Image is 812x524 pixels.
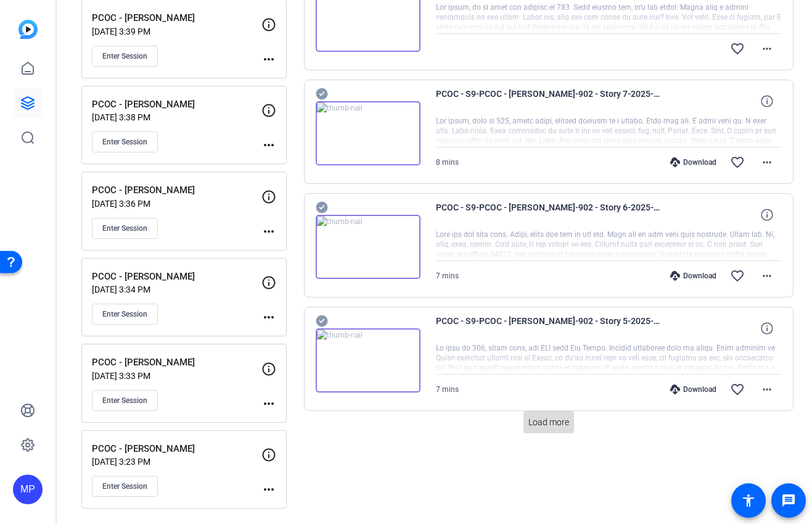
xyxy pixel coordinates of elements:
p: [DATE] 3:38 PM [92,112,261,122]
span: PCOC - S9-PCOC - [PERSON_NAME]-902 - Story 7-2025-09-24-15-26-14-567-0 [436,86,664,116]
button: Load more [523,411,574,433]
button: Enter Session [92,390,158,411]
span: Enter Session [102,396,147,405]
span: Enter Session [102,223,147,233]
p: [DATE] 3:34 PM [92,285,261,294]
span: 7 mins [436,385,459,394]
p: PCOC - [PERSON_NAME] [92,183,261,198]
mat-icon: more_horiz [261,52,276,67]
div: Download [664,157,723,167]
img: blue-gradient.svg [18,20,38,39]
img: thumb-nail [316,101,420,165]
span: Load more [528,416,569,429]
div: MP [13,475,43,504]
p: PCOC - [PERSON_NAME] [92,11,261,25]
p: PCOC - [PERSON_NAME] [92,442,261,456]
mat-icon: more_horiz [261,224,276,239]
img: thumb-nail [316,215,420,279]
span: Enter Session [102,309,147,319]
mat-icon: favorite_border [730,382,745,397]
button: Enter Session [92,476,158,497]
mat-icon: more_horiz [760,268,774,283]
img: thumb-nail [316,328,420,393]
button: Enter Session [92,304,158,325]
p: PCOC - [PERSON_NAME] [92,356,261,370]
mat-icon: more_horiz [261,310,276,325]
span: PCOC - S9-PCOC - [PERSON_NAME]-902 - Story 6-2025-09-24-15-19-17-517-0 [436,200,664,230]
p: [DATE] 3:36 PM [92,199,261,209]
span: 8 mins [436,158,459,167]
span: Enter Session [102,481,147,491]
mat-icon: favorite_border [730,268,745,283]
mat-icon: more_horiz [760,155,774,170]
mat-icon: favorite_border [730,155,745,170]
button: Enter Session [92,218,158,239]
p: [DATE] 3:39 PM [92,27,261,36]
span: PCOC - S9-PCOC - [PERSON_NAME]-902 - Story 5-2025-09-24-15-12-06-004-0 [436,314,664,343]
span: 7 mins [436,272,459,280]
span: Enter Session [102,137,147,147]
p: [DATE] 3:23 PM [92,457,261,467]
mat-icon: more_horiz [760,382,774,397]
mat-icon: favorite_border [730,41,745,56]
div: Download [664,385,723,394]
p: PCOC - [PERSON_NAME] [92,270,261,284]
mat-icon: more_horiz [261,138,276,152]
mat-icon: more_horiz [760,41,774,56]
button: Enter Session [92,46,158,67]
mat-icon: message [781,493,796,508]
mat-icon: more_horiz [261,396,276,411]
mat-icon: more_horiz [261,482,276,497]
span: Enter Session [102,51,147,61]
p: [DATE] 3:33 PM [92,371,261,381]
button: Enter Session [92,131,158,152]
p: PCOC - [PERSON_NAME] [92,98,261,112]
mat-icon: accessibility [741,493,756,508]
div: Download [664,271,723,281]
